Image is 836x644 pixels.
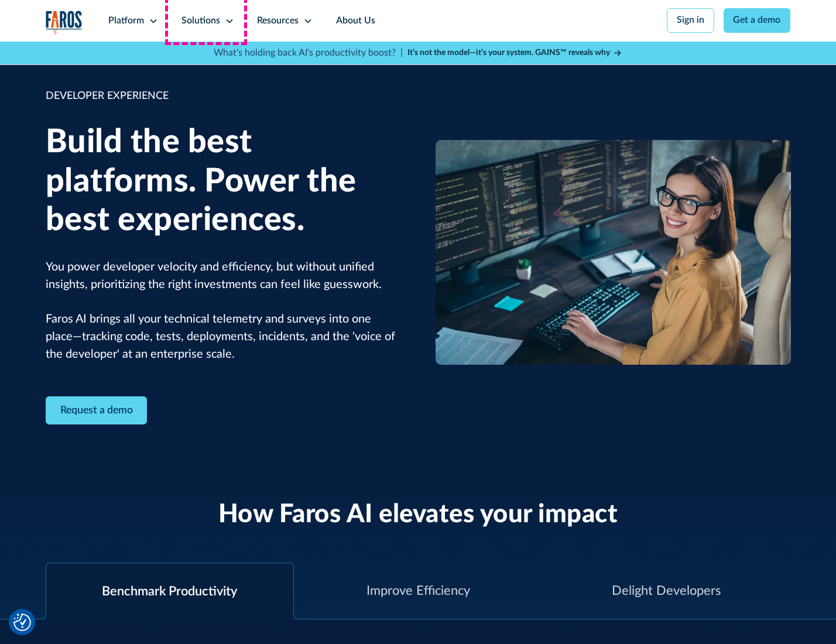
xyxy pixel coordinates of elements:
[13,614,31,631] button: Cookie Settings
[46,11,83,35] img: Logo of the analytics and reporting company Faros.
[13,614,31,631] img: Revisit consent button
[407,49,610,57] strong: It’s not the model—it’s your system. GAINS™ reveals why
[102,582,237,601] div: Benchmark Productivity
[667,8,714,33] a: Sign in
[46,88,401,104] div: DEVELOPER EXPERIENCE
[218,499,618,530] h2: How Faros AI elevates your impact
[46,259,401,364] p: You power developer velocity and efficiency, but without unified insights, prioritizing the right...
[46,11,83,35] a: home
[612,581,721,601] div: Delight Developers
[46,396,148,425] a: Contact Modal
[46,123,401,240] h1: Build the best platforms. Power the best experiences.
[724,8,791,33] a: Get a demo
[181,14,220,28] div: Solutions
[366,581,470,601] div: Improve Efficiency
[108,14,144,28] div: Platform
[214,46,403,60] p: What's holding back AI's productivity boost? |
[407,47,623,59] a: It’s not the model—it’s your system. GAINS™ reveals why
[257,14,299,28] div: Resources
